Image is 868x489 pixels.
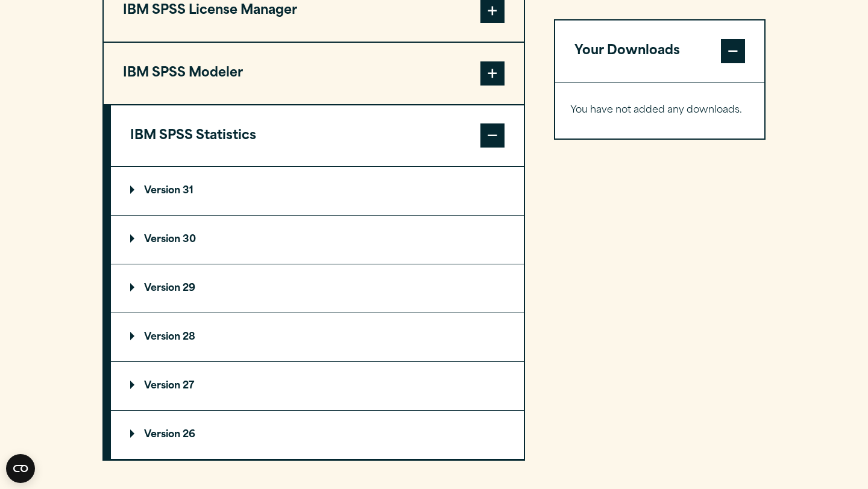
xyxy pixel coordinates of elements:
[130,430,195,440] p: Version 26
[130,381,194,391] p: Version 27
[130,235,196,244] p: Version 30
[130,332,195,342] p: Version 28
[130,186,193,196] p: Version 31
[111,264,524,313] summary: Version 29
[555,20,764,82] button: Your Downloads
[111,166,524,459] div: IBM SPSS Statistics
[104,43,524,104] button: IBM SPSS Modeler
[555,82,764,139] div: Your Downloads
[111,411,524,459] summary: Version 26
[111,362,524,410] summary: Version 27
[111,167,524,215] summary: Version 31
[111,216,524,264] summary: Version 30
[570,102,749,119] p: You have not added any downloads.
[111,313,524,361] summary: Version 28
[130,284,195,293] p: Version 29
[111,105,524,167] button: IBM SPSS Statistics
[6,454,35,483] button: Open CMP widget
